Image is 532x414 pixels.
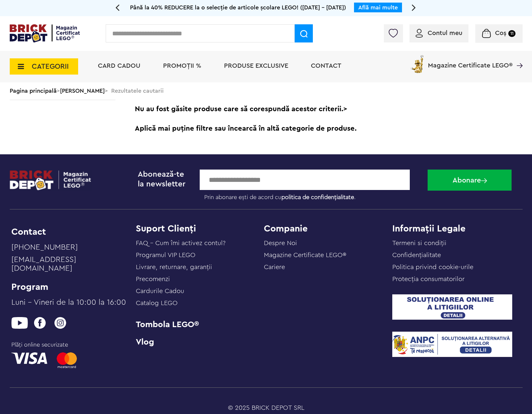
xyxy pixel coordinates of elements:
[264,224,392,233] h4: Companie
[136,276,170,282] a: Precomenzi
[10,82,523,99] div: > > Rezultatele cautarii
[129,99,523,119] span: Nu au fost găsite produse care să corespundă acestor criterii.>
[358,5,398,10] a: Află mai multe
[11,255,128,277] a: [EMAIL_ADDRESS][DOMAIN_NAME]
[495,30,506,36] span: Coș
[60,88,105,94] a: [PERSON_NAME]
[163,63,201,69] a: PROMOȚII %
[264,240,297,246] a: Despre Noi
[11,227,128,236] li: Contact
[392,264,473,270] a: Politica privind cookie-urile
[264,252,346,258] a: Magazine Certificate LEGO®
[136,264,212,270] a: Livrare, returnare, garanţii
[10,170,92,191] img: footerlogo
[11,340,122,349] span: Plăți online securizate
[136,240,226,246] a: FAQ - Cum îmi activez contul?
[11,317,28,329] img: youtube
[416,30,462,36] a: Contul meu
[281,194,354,200] a: politica de confidențialitate
[32,63,69,70] span: CATEGORII
[392,240,446,246] a: Termeni si condiții
[136,224,264,233] h4: Suport Clienți
[138,171,185,188] span: Abonează-te la newsletter
[11,243,128,255] a: [PHONE_NUMBER]
[11,282,128,291] li: Program
[428,30,462,36] span: Contul meu
[130,5,346,10] span: Până la 40% REDUCERE la o selecție de articole școlare LEGO! ([DATE] - [DATE])
[57,352,77,368] img: mastercard
[136,339,264,345] a: Vlog
[32,317,48,329] img: facebook
[224,63,288,69] a: Produse exclusive
[428,170,512,191] button: Abonare
[136,252,195,258] a: Programul VIP LEGO
[392,276,465,282] a: Protecţia consumatorilor
[428,54,513,69] span: Magazine Certificate LEGO®
[10,403,523,413] div: © 2025 BRICK DEPOT SRL
[392,332,512,357] img: ANPC
[311,63,341,69] a: Contact
[200,190,423,201] label: Prin abonare ești de acord cu .
[136,320,264,329] a: Tombola LEGO®
[11,352,47,364] img: visa
[136,300,178,306] a: Catalog LEGO
[136,288,184,294] a: Cardurile Cadou
[392,224,521,233] h4: Informații Legale
[98,63,140,69] a: Card Cadou
[264,264,285,270] a: Cariere
[392,252,441,258] a: Confidențialitate
[52,317,69,329] img: instagram
[513,54,523,60] a: Magazine Certificate LEGO®
[508,30,515,37] small: 11
[392,294,512,320] img: SOL
[11,298,128,311] a: Luni – Vineri de la 10:00 la 16:00
[10,88,57,94] a: Pagina principală
[129,119,523,138] span: Aplică mai puține filtre sau încearcă în altă categorie de produse.
[481,178,487,183] img: Abonare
